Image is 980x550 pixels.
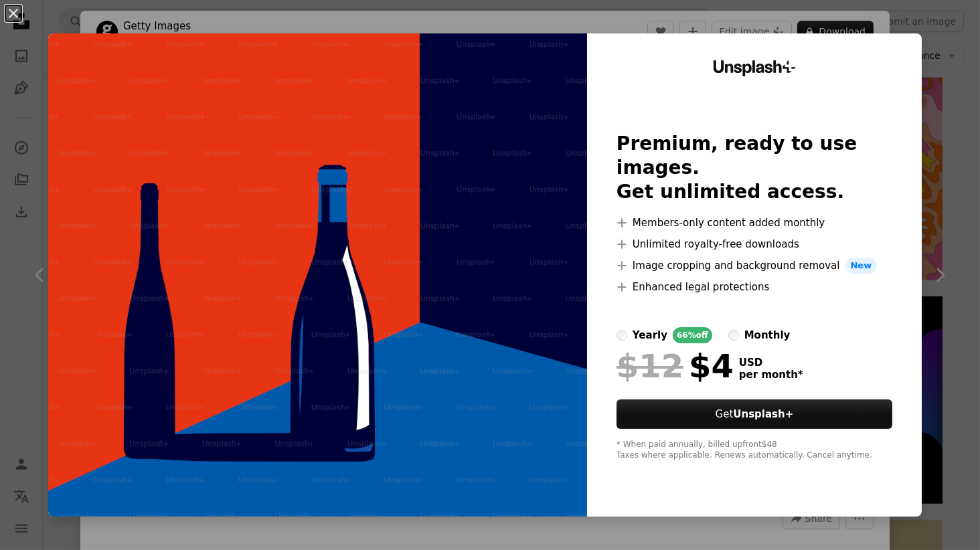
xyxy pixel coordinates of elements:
input: monthly [728,330,739,341]
span: per month * [739,369,803,381]
li: Members-only content added monthly [617,215,892,231]
li: Enhanced legal protections [617,279,892,295]
div: yearly [633,327,667,343]
div: * When paid annually, billed upfront $48 Taxes where applicable. Renews automatically. Cancel any... [617,440,892,461]
div: 66% off [673,327,712,343]
li: Image cropping and background removal [617,258,892,274]
li: Unlimited royalty-free downloads [617,236,892,252]
div: $4 [617,349,734,383]
span: $12 [617,349,683,383]
span: USD [739,357,803,369]
span: New [845,258,878,274]
button: GetUnsplash+ [617,399,892,429]
div: monthly [744,327,791,343]
h2: Premium, ready to use images. Get unlimited access. [617,132,892,204]
strong: Unsplash+ [733,408,793,420]
input: yearly66%off [617,330,627,341]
